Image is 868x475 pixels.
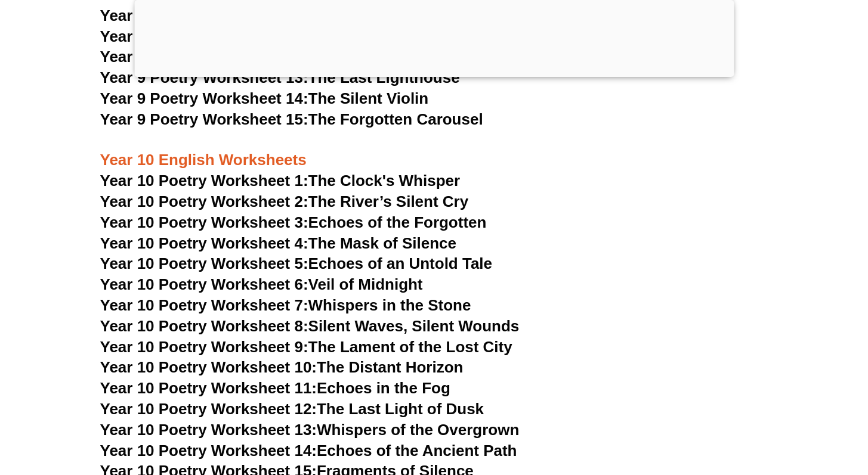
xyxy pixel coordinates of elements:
span: Year 10 Poetry Worksheet 4: [100,234,308,252]
span: Year 9 Poetry Worksheet 10: [100,7,308,24]
a: Year 10 Poetry Worksheet 10:The Distant Horizon [100,358,464,376]
a: Year 10 Poetry Worksheet 2:The River’s Silent Cry [100,193,469,210]
a: Year 10 Poetry Worksheet 14:Echoes of the Ancient Path [100,442,517,460]
span: Year 10 Poetry Worksheet 12: [100,400,317,418]
span: Year 10 Poetry Worksheet 1: [100,172,308,190]
span: Year 10 Poetry Worksheet 11: [100,379,317,397]
a: Year 10 Poetry Worksheet 11:Echoes in the Fog [100,379,450,397]
a: Year 10 Poetry Worksheet 7:Whispers in the Stone [100,296,471,314]
span: Year 10 Poetry Worksheet 5: [100,254,308,272]
span: Year 10 Poetry Worksheet 10: [100,358,317,376]
a: Year 9 Poetry Worksheet 15:The Forgotten Carousel [100,110,483,128]
span: Year 10 Poetry Worksheet 14: [100,442,317,460]
span: Year 10 Poetry Worksheet 2: [100,193,308,210]
a: Year 9 Poetry Worksheet 12:City of Echoes [100,48,416,66]
a: Year 10 Poetry Worksheet 9:The Lament of the Lost City [100,338,512,356]
span: Year 10 Poetry Worksheet 13: [100,421,317,439]
a: Year 9 Poetry Worksheet 13:The Last Lighthouse [100,69,460,86]
span: Year 9 Poetry Worksheet 12: [100,48,308,66]
span: Year 10 Poetry Worksheet 9: [100,338,308,356]
a: Year 10 Poetry Worksheet 13:Whispers of the Overgrown [100,421,520,439]
a: Year 9 Poetry Worksheet 11:Whispers of the Old Oak [100,27,489,45]
a: Year 10 Poetry Worksheet 6:Veil of Midnight [100,275,423,293]
span: Year 10 Poetry Worksheet 8: [100,317,308,335]
span: Year 9 Poetry Worksheet 14: [100,89,308,107]
span: Year 10 Poetry Worksheet 3: [100,213,308,231]
span: Year 10 Poetry Worksheet 7: [100,296,308,314]
span: Year 9 Poetry Worksheet 13: [100,69,308,86]
a: Year 10 Poetry Worksheet 8:Silent Waves, Silent Wounds [100,317,520,335]
span: Year 9 Poetry Worksheet 11: [100,27,308,45]
a: Year 9 Poetry Worksheet 14:The Silent Violin [100,89,429,107]
span: Year 9 Poetry Worksheet 15: [100,110,308,128]
span: Year 10 Poetry Worksheet 6: [100,275,308,293]
iframe: Chat Widget [663,340,868,475]
a: Year 10 Poetry Worksheet 5:Echoes of an Untold Tale [100,254,493,272]
a: Year 9 Poetry Worksheet 10:Beneath the Surface [100,7,458,24]
a: Year 10 Poetry Worksheet 12:The Last Light of Dusk [100,400,484,418]
a: Year 10 Poetry Worksheet 3:Echoes of the Forgotten [100,213,487,231]
a: Year 10 Poetry Worksheet 1:The Clock's Whisper [100,172,461,190]
a: Year 10 Poetry Worksheet 4:The Mask of Silence [100,234,456,252]
h3: Year 10 English Worksheets [100,131,768,171]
